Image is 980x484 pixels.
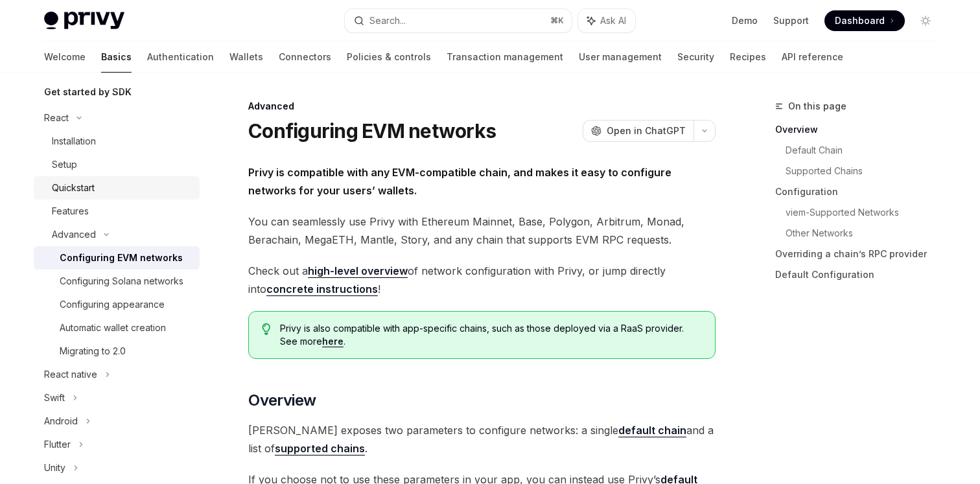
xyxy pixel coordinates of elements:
img: light logo [44,12,124,30]
div: Android [44,413,78,429]
a: Overriding a chain’s RPC provider [775,244,946,264]
a: Configuring EVM networks [34,246,200,270]
a: Transaction management [447,41,563,73]
span: Check out a of network configuration with Privy, or jump directly into ! [248,262,716,298]
a: Automatic wallet creation [34,316,200,340]
div: Migrating to 2.0 [60,343,126,359]
a: here [322,336,344,347]
span: Dashboard [835,14,885,27]
button: Ask AI [578,9,635,32]
a: Migrating to 2.0 [34,340,200,363]
a: Default Chain [786,140,946,161]
strong: supported chains [275,442,365,455]
a: Quickstart [34,176,200,200]
div: Setup [52,157,77,172]
a: User management [579,41,662,73]
div: Features [52,203,89,219]
button: Search...⌘K [345,9,572,32]
a: Welcome [44,41,86,73]
div: Advanced [248,100,716,113]
div: Search... [369,13,406,29]
a: Policies & controls [347,41,431,73]
div: Swift [44,390,65,406]
a: default chain [618,424,686,437]
span: Ask AI [600,14,626,27]
a: Dashboard [824,10,905,31]
a: Recipes [730,41,766,73]
a: Configuration [775,181,946,202]
a: Configuring appearance [34,293,200,316]
a: Support [773,14,809,27]
a: Configuring Solana networks [34,270,200,293]
div: Flutter [44,437,71,452]
a: high-level overview [308,264,408,278]
div: React [44,110,69,126]
div: Advanced [52,227,96,242]
div: Unity [44,460,65,476]
a: Default Configuration [775,264,946,285]
a: Features [34,200,200,223]
div: Configuring EVM networks [60,250,183,266]
div: Configuring Solana networks [60,273,183,289]
a: supported chains [275,442,365,455]
span: [PERSON_NAME] exposes two parameters to configure networks: a single and a list of . [248,421,716,457]
a: Demo [732,14,758,27]
a: Supported Chains [786,161,946,181]
a: Other Networks [786,223,946,244]
a: Authentication [147,41,214,73]
span: Overview [248,390,316,411]
div: React native [44,367,97,382]
button: Open in ChatGPT [583,120,694,142]
svg: Tip [262,323,271,335]
span: ⌘ K [550,16,564,26]
span: On this page [788,98,846,114]
a: Security [677,41,714,73]
a: Setup [34,153,200,176]
div: Quickstart [52,180,95,196]
a: Wallets [229,41,263,73]
button: Toggle dark mode [915,10,936,31]
span: You can seamlessly use Privy with Ethereum Mainnet, Base, Polygon, Arbitrum, Monad, Berachain, Me... [248,213,716,249]
span: Privy is also compatible with app-specific chains, such as those deployed via a RaaS provider. Se... [280,322,702,348]
a: Connectors [279,41,331,73]
strong: Privy is compatible with any EVM-compatible chain, and makes it easy to configure networks for yo... [248,166,671,197]
a: API reference [782,41,843,73]
a: concrete instructions [266,282,378,296]
div: Configuring appearance [60,297,165,312]
a: Basics [101,41,132,73]
span: Open in ChatGPT [607,124,686,137]
h1: Configuring EVM networks [248,119,496,143]
a: Installation [34,130,200,153]
div: Automatic wallet creation [60,320,166,336]
div: Installation [52,133,96,149]
a: viem-Supported Networks [786,202,946,223]
a: Overview [775,119,946,140]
